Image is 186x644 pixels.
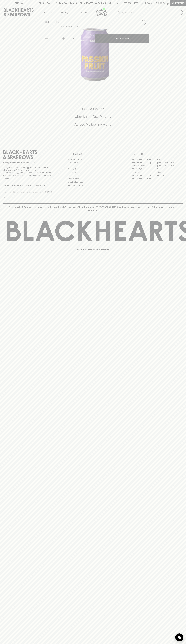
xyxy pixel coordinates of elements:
a: SHOP [52,21,58,23]
button: Add to wishlist [60,25,78,28]
p: Sibling owned and run since [DATE] [3,161,54,164]
p: Can [70,37,74,40]
p: OUR STORES [132,152,183,156]
a: HOME [44,21,50,23]
strong: Liquor License #32064953 [29,172,54,174]
a: [GEOGRAPHIC_DATA] [132,177,157,180]
a: Bottle Drop FAQ's [68,158,119,161]
div: Call to action block [3,96,183,141]
p: Shop [42,11,47,14]
p: SUBSCRIBE [42,191,53,194]
p: Login [145,2,152,5]
h5: Across Melbourne Metro [3,122,183,127]
a: Prahran [157,174,183,177]
a: Shipping Information [68,180,119,184]
p: We will never spam you [3,197,54,199]
p: FIND US [14,2,23,5]
p: Wishlist [128,2,138,5]
p: Checkout [172,2,184,5]
a: [PERSON_NAME] [132,167,157,170]
a: Business & Bulk Gifting [68,161,119,164]
a: [GEOGRAPHIC_DATA] [157,164,183,167]
button: Add to wishlist [140,19,147,26]
p: OTHER AREAS [68,152,119,156]
a: Gift Cards [68,171,119,174]
p: Blackhearts & Sparrows acknowledges the traditional Custodians of land throughout [GEOGRAPHIC_DAT... [5,206,181,212]
input: e.g. jane@blackheartsandsparrows.com.au [5,190,41,194]
p: Subscribe to The Blackhearts Newsletter [3,184,54,187]
a: FAQ's [68,174,119,177]
a: [GEOGRAPHIC_DATA] [132,174,157,177]
div: Can [68,36,95,41]
a: [GEOGRAPHIC_DATA] [132,158,157,161]
p: $0.00 [156,2,162,5]
a: Terms & Conditions [68,184,119,187]
img: 39813.png [42,27,149,82]
p: ADD TO CART [115,37,129,40]
img: bubble-icon [178,636,181,639]
p: Stores [80,11,87,14]
a: [GEOGRAPHIC_DATA] [157,161,183,164]
a: Brunswick West [132,164,157,167]
a: Tastings [56,6,74,18]
p: It is against the law to sell or supply alcohol to, or to obtain alcohol on behalf of a person un... [3,166,54,179]
input: Try "Pinot noir" [121,10,181,15]
a: Stores [74,6,93,18]
button: SUBSCRIBE [41,189,54,195]
a: Fitzroy North [132,170,157,174]
button: ADD TO CART [95,34,149,43]
h5: Uber Same-Day Delivery [3,114,183,119]
a: Contact Us [68,167,119,171]
a: Privacy Policy [68,177,119,180]
p: 0 [167,2,168,4]
a: Careers [68,164,119,167]
p: Tastings [61,11,69,14]
a: Braddon [157,158,183,161]
button: Shop [37,6,56,18]
a: Fitzroy [157,167,183,170]
a: [GEOGRAPHIC_DATA] [132,161,157,164]
h5: Click & Collect [3,107,183,111]
a: Geelong [157,170,183,174]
